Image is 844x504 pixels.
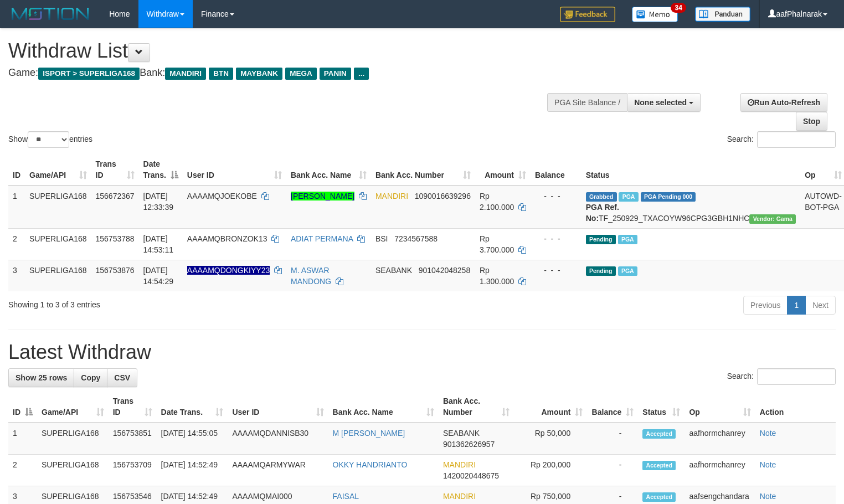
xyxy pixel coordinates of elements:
th: Status: activate to sort column ascending [638,391,685,423]
td: SUPERLIGA168 [25,186,91,229]
td: [DATE] 14:52:49 [157,455,228,486]
span: Marked by aafsengchandara [619,192,638,202]
a: 1 [787,296,806,315]
img: Button%20Memo.svg [632,7,678,22]
td: 156753709 [109,455,157,486]
h1: Withdraw List [8,40,552,62]
th: ID [8,154,25,186]
a: Note [760,460,776,469]
select: Showentries [28,131,69,148]
th: Balance: activate to sort column ascending [587,391,638,423]
span: Pending [586,235,616,244]
th: Bank Acc. Number: activate to sort column ascending [371,154,475,186]
span: MANDIRI [375,192,408,200]
a: OKKY HANDRIANTO [333,460,408,469]
img: panduan.png [695,7,750,22]
td: 2 [8,228,25,260]
td: 2 [8,455,37,486]
span: SEABANK [375,266,412,275]
span: 156672367 [96,192,135,200]
a: Show 25 rows [8,368,74,387]
span: BSI [375,234,388,243]
td: - [587,455,638,486]
a: M. ASWAR MANDONG [291,266,331,286]
span: Copy 1420020448675 to clipboard [443,471,499,480]
span: CSV [114,373,130,382]
span: Copy 1090016639296 to clipboard [415,192,471,200]
a: Run Auto-Refresh [740,93,827,112]
span: Marked by aafsengchandara [618,235,637,244]
span: Vendor URL: https://trx31.1velocity.biz [749,214,796,224]
span: None selected [634,98,687,107]
th: Amount: activate to sort column ascending [514,391,587,423]
th: Op: activate to sort column ascending [685,391,755,423]
td: aafhormchanrey [685,455,755,486]
span: Grabbed [586,192,617,202]
span: Copy [81,373,100,382]
span: BTN [209,68,233,80]
th: Date Trans.: activate to sort column ascending [157,391,228,423]
span: MANDIRI [165,68,206,80]
span: Rp 2.100.000 [480,192,514,212]
b: PGA Ref. No: [586,203,619,223]
input: Search: [757,131,836,148]
th: User ID: activate to sort column ascending [228,391,328,423]
span: Accepted [642,429,676,439]
td: AAAAMQDANNISB30 [228,423,328,455]
h4: Game: Bank: [8,68,552,79]
td: 156753851 [109,423,157,455]
td: - [587,423,638,455]
label: Search: [727,131,836,148]
td: SUPERLIGA168 [37,455,109,486]
span: PGA Pending [641,192,696,202]
span: 156753788 [96,234,135,243]
span: 156753876 [96,266,135,275]
input: Search: [757,368,836,385]
img: Feedback.jpg [560,7,615,22]
span: Copy 901042048258 to clipboard [419,266,470,275]
a: [PERSON_NAME] [291,192,354,200]
th: Balance [531,154,581,186]
th: Status [581,154,800,186]
a: CSV [107,368,137,387]
div: - - - [535,191,577,202]
span: PANIN [320,68,351,80]
th: Game/API: activate to sort column ascending [37,391,109,423]
span: Rp 1.300.000 [480,266,514,286]
th: User ID: activate to sort column ascending [183,154,286,186]
th: Amount: activate to sort column ascending [475,154,531,186]
td: [DATE] 14:55:05 [157,423,228,455]
th: Game/API: activate to sort column ascending [25,154,91,186]
a: Note [760,429,776,438]
a: Next [805,296,836,315]
td: 1 [8,423,37,455]
td: aafhormchanrey [685,423,755,455]
td: AAAAMQARMYWAR [228,455,328,486]
td: TF_250929_TXACOYW96CPG3GBH1NHC [581,186,800,229]
td: 1 [8,186,25,229]
span: MEGA [285,68,317,80]
th: ID: activate to sort column descending [8,391,37,423]
td: SUPERLIGA168 [25,228,91,260]
th: Trans ID: activate to sort column ascending [91,154,139,186]
div: Showing 1 to 3 of 3 entries [8,295,343,310]
span: AAAAMQBRONZOK13 [187,234,267,243]
label: Search: [727,368,836,385]
a: FAISAL [333,492,359,501]
th: Bank Acc. Name: activate to sort column ascending [328,391,439,423]
span: MAYBANK [236,68,282,80]
span: 34 [671,3,686,13]
label: Show entries [8,131,92,148]
td: Rp 50,000 [514,423,587,455]
span: Pending [586,266,616,276]
td: Rp 200,000 [514,455,587,486]
th: Date Trans.: activate to sort column descending [139,154,183,186]
span: Rp 3.700.000 [480,234,514,254]
a: ADIAT PERMANA [291,234,353,243]
span: Show 25 rows [16,373,67,382]
span: [DATE] 12:33:39 [143,192,174,212]
a: M [PERSON_NAME] [333,429,405,438]
span: Marked by aafheankoy [618,266,637,276]
span: MANDIRI [443,492,476,501]
span: MANDIRI [443,460,476,469]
